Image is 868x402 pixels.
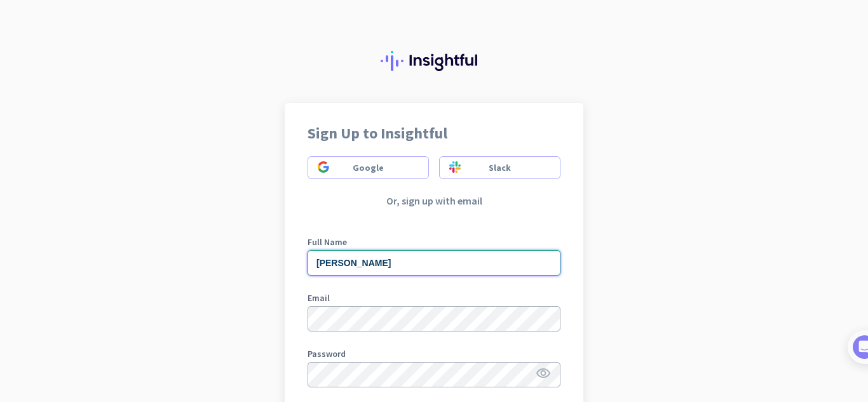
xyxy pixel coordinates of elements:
h2: Sign Up to Insightful [308,126,560,141]
span: Google [353,161,384,174]
span: Slack [489,161,511,174]
label: Password [308,349,560,358]
img: Sign in using slack [449,161,461,173]
i: visibility [536,366,551,381]
button: Sign in using googleGoogle [308,156,429,179]
img: Insightful [381,51,487,71]
img: Sign in using google [318,161,329,173]
input: What is your full name? [308,250,560,276]
label: Email [308,293,560,302]
label: Full Name [308,238,560,246]
p: Or, sign up with email [308,194,560,207]
button: Sign in using slackSlack [439,156,560,179]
